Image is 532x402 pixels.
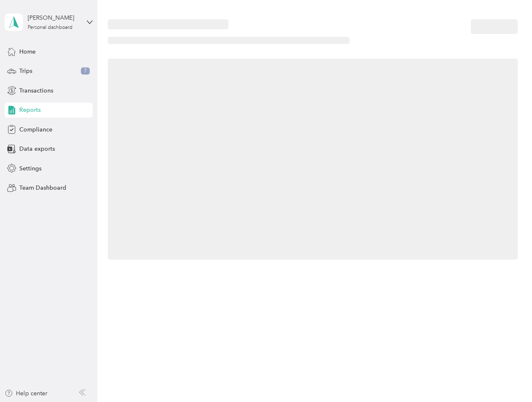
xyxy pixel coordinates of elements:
[81,67,90,75] span: 7
[19,86,53,95] span: Transactions
[19,144,55,153] span: Data exports
[19,47,36,56] span: Home
[19,164,42,173] span: Settings
[19,106,41,114] span: Reports
[19,125,52,134] span: Compliance
[5,389,47,398] button: Help center
[19,67,32,75] span: Trips
[28,13,80,22] div: [PERSON_NAME]
[19,183,66,192] span: Team Dashboard
[28,25,73,30] div: Personal dashboard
